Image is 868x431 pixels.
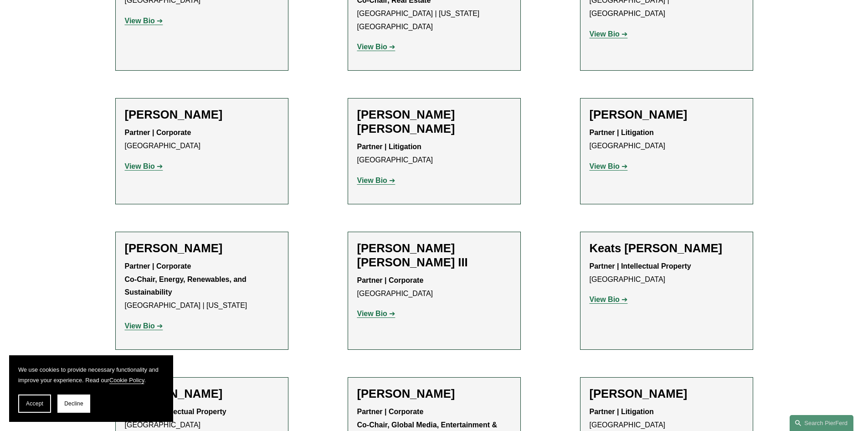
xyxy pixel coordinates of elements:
[57,395,90,413] button: Decline
[125,322,155,330] strong: View Bio
[357,43,395,51] a: View Bio
[357,387,511,401] h2: [PERSON_NAME]
[125,162,155,170] strong: View Bio
[590,30,620,38] strong: View Bio
[357,140,511,167] p: [GEOGRAPHIC_DATA]
[357,310,395,317] a: View Bio
[357,276,424,284] strong: Partner | Corporate
[125,17,163,25] a: View Bio
[125,275,249,296] strong: Co-Chair, Energy, Renewables, and Sustainability
[357,143,421,151] strong: Partner | Litigation
[590,162,620,170] strong: View Bio
[18,395,51,413] button: Accept
[357,310,387,317] strong: View Bio
[357,108,511,136] h2: [PERSON_NAME] [PERSON_NAME]
[9,355,173,422] section: Cookie banner
[590,30,628,38] a: View Bio
[357,177,387,184] strong: View Bio
[125,162,163,170] a: View Bio
[125,260,279,312] p: [GEOGRAPHIC_DATA] | [US_STATE]
[357,241,511,270] h2: [PERSON_NAME] [PERSON_NAME] III
[125,108,279,122] h2: [PERSON_NAME]
[590,296,628,303] a: View Bio
[125,262,191,270] strong: Partner | Corporate
[590,296,620,303] strong: View Bio
[125,387,279,401] h2: [PERSON_NAME]
[125,408,226,415] strong: Partner | Intellectual Property
[590,162,628,170] a: View Bio
[125,322,163,330] a: View Bio
[357,274,511,301] p: [GEOGRAPHIC_DATA]
[125,126,279,153] p: [GEOGRAPHIC_DATA]
[18,364,164,385] p: We use cookies to provide necessary functionality and improve your experience. Read our .
[590,262,691,270] strong: Partner | Intellectual Property
[590,129,654,136] strong: Partner | Litigation
[125,129,191,136] strong: Partner | Corporate
[357,177,395,184] a: View Bio
[125,241,279,255] h2: [PERSON_NAME]
[64,400,83,407] span: Decline
[357,43,387,51] strong: View Bio
[109,377,144,384] a: Cookie Policy
[590,126,744,153] p: [GEOGRAPHIC_DATA]
[590,408,654,415] strong: Partner | Litigation
[590,260,744,286] p: [GEOGRAPHIC_DATA]
[590,387,744,401] h2: [PERSON_NAME]
[26,400,43,407] span: Accept
[790,415,853,431] a: Search this site
[590,108,744,122] h2: [PERSON_NAME]
[590,241,744,255] h2: Keats [PERSON_NAME]
[125,17,155,25] strong: View Bio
